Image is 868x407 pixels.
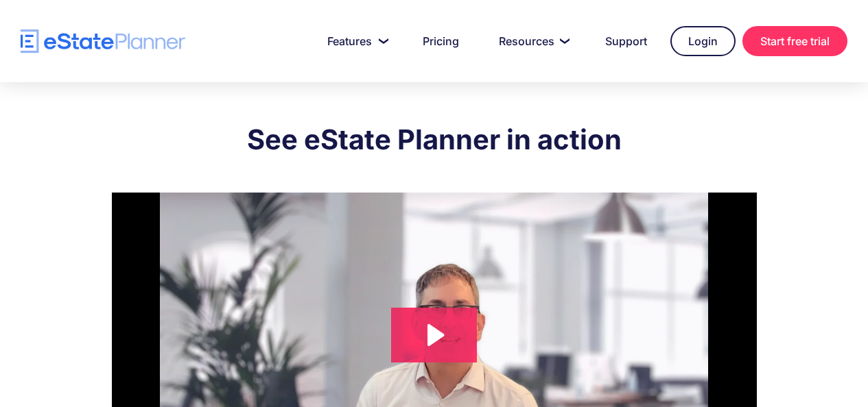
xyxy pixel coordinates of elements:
a: Resources [482,27,582,55]
a: Start free trial [742,26,847,56]
h2: See eState Planner in action [112,123,757,157]
a: Features [311,27,399,55]
a: Support [589,27,664,55]
button: Play Video: eState Product Demo Video [391,308,477,362]
a: Pricing [406,27,476,55]
a: Login [670,26,736,56]
a: home [21,29,185,53]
